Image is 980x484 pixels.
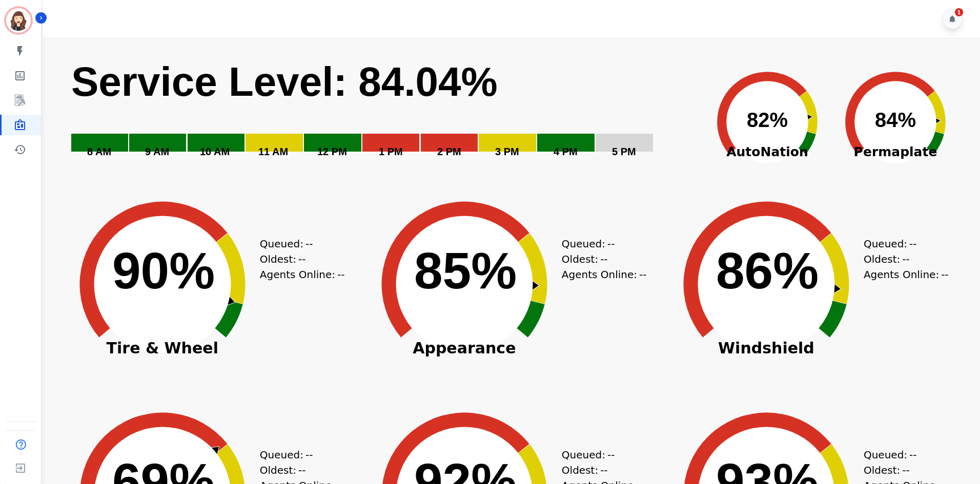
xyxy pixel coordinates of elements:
[941,267,948,282] span: --
[864,447,941,462] div: Queued:
[864,462,941,478] div: Oldest:
[337,267,344,282] span: --
[716,242,819,299] text: 86%
[298,462,305,478] span: --
[6,8,31,33] img: Bordered avatar
[703,142,831,162] span: AutoNation
[317,146,347,157] text: 12 PM
[902,462,909,478] span: --
[562,267,649,282] div: Agents Online:
[60,343,265,353] span: Tire & Wheel
[747,109,788,131] text: 82%
[362,343,567,353] span: Appearance
[260,447,337,462] div: Queued:
[260,236,337,251] div: Queued:
[260,462,337,478] div: Oldest:
[875,109,916,131] text: 84%
[260,267,347,282] div: Agents Online:
[437,146,461,157] text: 2 PM
[909,236,916,251] span: --
[495,146,519,157] text: 3 PM
[664,343,869,353] span: Windshield
[562,236,639,251] div: Queued:
[298,251,305,267] span: --
[562,462,639,478] div: Oldest:
[864,236,941,251] div: Queued:
[305,236,313,251] span: --
[554,146,578,157] text: 4 PM
[112,242,215,299] text: 90%
[305,447,313,462] span: --
[831,142,959,162] span: Permaplate
[607,236,615,251] span: --
[379,146,403,157] text: 1 PM
[562,447,639,462] div: Queued:
[612,146,636,157] text: 5 PM
[955,8,963,16] div: 1
[71,59,498,104] text: Service Level: 84.04%
[864,251,941,267] div: Oldest:
[902,251,909,267] span: --
[200,146,230,157] text: 10 AM
[909,447,916,462] span: --
[600,462,607,478] span: --
[70,57,701,172] svg: Service Level: 0%
[607,447,615,462] span: --
[87,146,111,157] text: 8 AM
[258,146,288,157] text: 11 AM
[260,251,337,267] div: Oldest:
[600,251,607,267] span: --
[414,242,517,299] text: 85%
[639,267,646,282] span: --
[562,251,639,267] div: Oldest:
[864,267,951,282] div: Agents Online:
[145,146,169,157] text: 9 AM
